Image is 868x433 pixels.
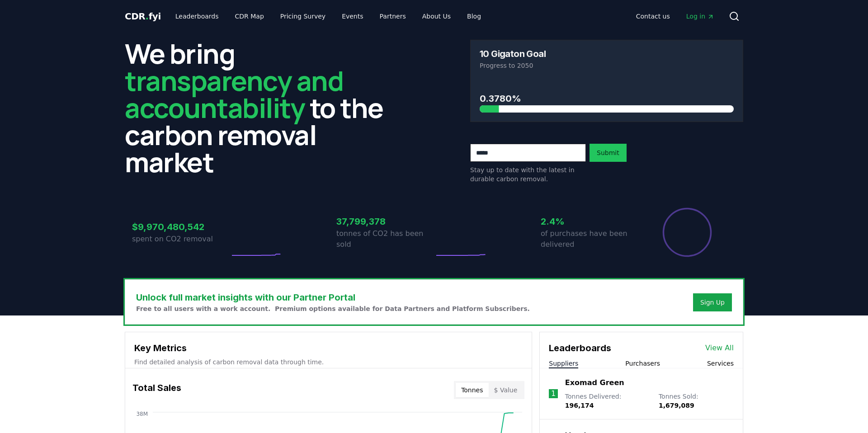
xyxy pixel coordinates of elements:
[480,61,734,70] p: Progress to 2050
[136,411,148,417] tspan: 38M
[228,8,271,24] a: CDR Map
[132,234,230,245] p: spent on CO2 removal
[549,359,578,368] button: Suppliers
[686,12,714,21] span: Log in
[629,8,677,24] a: Contact us
[565,402,594,409] span: 196,174
[700,298,725,307] a: Sign Up
[541,228,638,250] p: of purchases have been delivered
[470,165,586,184] p: Stay up to date with the latest in durable carbon removal.
[335,8,370,24] a: Events
[336,215,434,228] h3: 37,799,378
[168,8,226,24] a: Leaderboards
[373,8,413,24] a: Partners
[125,10,161,23] a: CDR.fyi
[480,92,734,105] h3: 0.3780%
[456,383,488,397] button: Tonnes
[136,291,530,304] h3: Unlock full market insights with our Partner Portal
[693,293,732,311] button: Sign Up
[549,341,611,355] h3: Leaderboards
[662,207,712,258] div: Percentage of sales delivered
[134,341,523,355] h3: Key Metrics
[625,359,660,368] button: Purchasers
[590,144,627,162] button: Submit
[146,11,149,22] span: .
[551,388,556,399] p: 1
[489,383,523,397] button: $ Value
[168,8,488,24] nav: Main
[132,220,230,234] h3: $9,970,480,542
[705,343,734,353] a: View All
[125,62,343,126] span: transparency and accountability
[659,402,694,409] span: 1,679,089
[132,381,181,399] h3: Total Sales
[659,392,734,410] p: Tonnes Sold :
[415,8,458,24] a: About Us
[125,40,398,175] h2: We bring to the carbon removal market
[460,8,488,24] a: Blog
[125,11,161,22] span: CDR fyi
[679,8,722,24] a: Log in
[541,215,638,228] h3: 2.4%
[565,377,624,388] a: Exomad Green
[565,392,650,410] p: Tonnes Delivered :
[336,228,434,250] p: tonnes of CO2 has been sold
[136,304,530,313] p: Free to all users with a work account. Premium options available for Data Partners and Platform S...
[273,8,333,24] a: Pricing Survey
[629,8,722,24] nav: Main
[480,49,546,58] h3: 10 Gigaton Goal
[707,359,734,368] button: Services
[134,358,523,367] p: Find detailed analysis of carbon removal data through time.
